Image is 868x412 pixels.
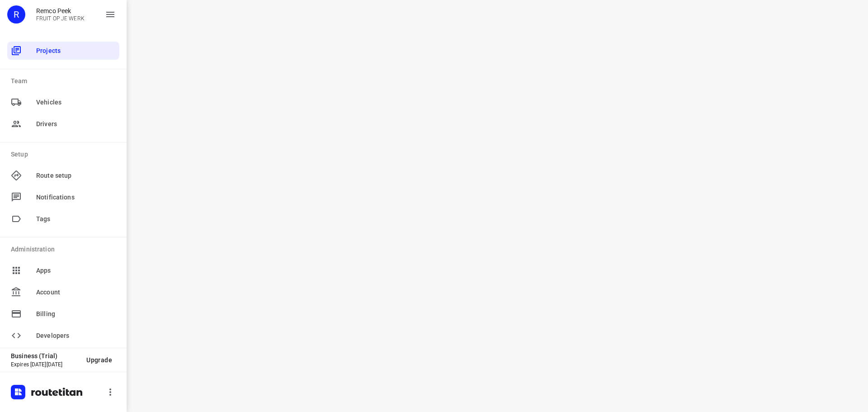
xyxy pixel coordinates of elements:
div: R [7,5,25,24]
span: Tags [36,214,116,224]
p: Remco Peek [36,7,85,14]
div: Tags [7,210,119,228]
p: Setup [11,150,119,159]
span: Upgrade [86,356,112,364]
span: Drivers [36,119,116,129]
div: Vehicles [7,93,119,111]
p: Administration [11,245,119,254]
button: Upgrade [79,352,119,368]
div: Drivers [7,115,119,133]
p: FRUIT OP JE WERK [36,15,85,22]
div: Billing [7,305,119,323]
span: Billing [36,309,116,319]
span: Developers [36,331,116,341]
span: Projects [36,46,116,56]
span: Apps [36,266,116,275]
div: Notifications [7,188,119,206]
span: Vehicles [36,98,116,107]
p: Business (Trial) [11,352,79,360]
span: Account [36,288,116,297]
span: Notifications [36,193,116,202]
div: Developers [7,327,119,345]
div: Projects [7,42,119,60]
div: Apps [7,261,119,279]
div: Account [7,283,119,301]
div: Route setup [7,166,119,185]
p: Expires [DATE][DATE] [11,361,79,368]
span: Route setup [36,171,116,180]
p: Team [11,76,119,86]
